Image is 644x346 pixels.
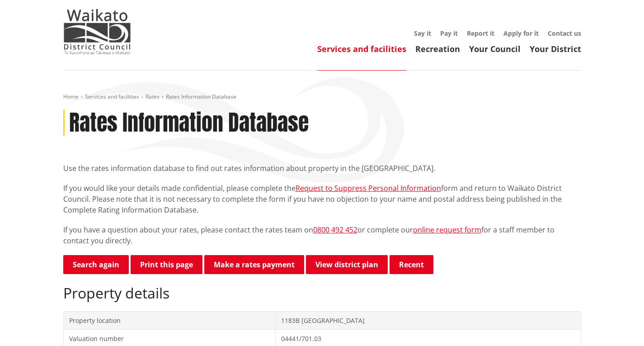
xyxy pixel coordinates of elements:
[602,308,635,341] iframe: Messenger Launcher
[276,311,581,330] td: 1183B [GEOGRAPHIC_DATA]
[85,93,139,100] a: Services and facilities
[530,43,581,54] a: Your District
[63,163,581,174] p: Use the rates information database to find out rates information about property in the [GEOGRAPHI...
[413,225,481,235] a: online request form
[440,29,458,38] a: Pay it
[63,93,581,101] nav: breadcrumb
[296,183,441,193] a: Request to Suppress Personal Information
[63,93,79,100] a: Home
[63,224,581,246] p: If you have a question about your rates, please contact the rates team on or complete our for a s...
[469,43,521,54] a: Your Council
[306,255,388,274] a: View district plan
[467,29,494,38] a: Report it
[63,255,129,274] a: Search again
[63,9,131,54] img: Waikato District Council - Te Kaunihera aa Takiwaa o Waikato
[415,43,460,54] a: Recreation
[317,43,406,54] a: Services and facilities
[63,311,276,330] td: Property location
[390,255,433,274] button: Recent
[548,29,581,38] a: Contact us
[146,93,160,100] a: Rates
[69,110,309,136] h1: Rates Information Database
[503,29,539,38] a: Apply for it
[204,255,304,274] a: Make a rates payment
[63,284,581,302] h2: Property details
[313,225,357,235] a: 0800 492 452
[131,255,202,274] button: Print this page
[63,183,581,215] p: If you would like your details made confidential, please complete the form and return to Waikato ...
[166,93,236,100] span: Rates Information Database
[414,29,431,38] a: Say it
